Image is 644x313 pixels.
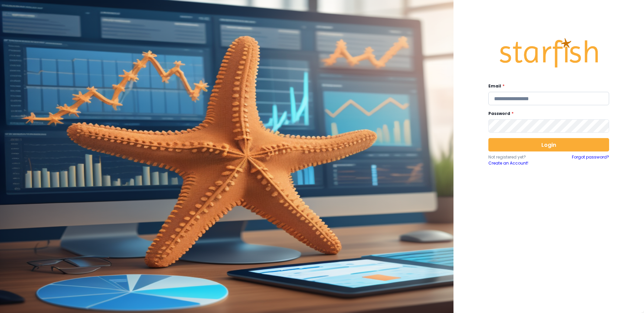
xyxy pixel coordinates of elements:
[498,32,599,74] img: Logo.42cb71d561138c82c4ab.png
[488,111,605,117] label: Password
[488,138,609,151] button: Login
[488,160,549,166] a: Create an Account!
[572,154,609,166] a: Forgot password?
[488,154,549,160] p: Not registered yet?
[488,83,605,89] label: Email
